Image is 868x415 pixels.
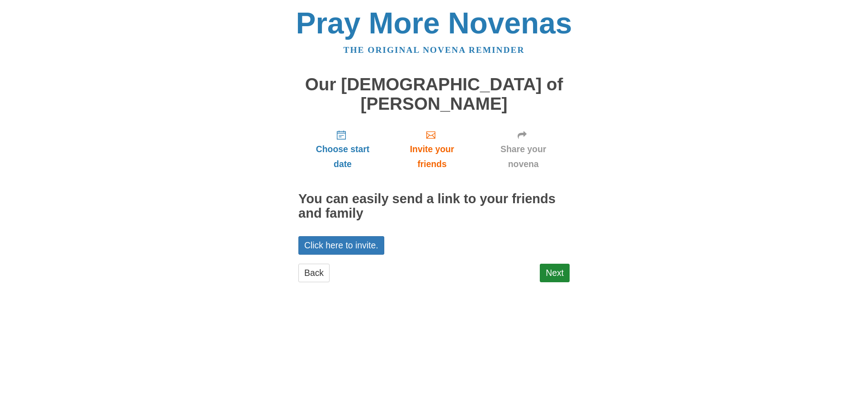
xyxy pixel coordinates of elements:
[298,236,384,255] a: Click here to invite.
[477,122,570,176] a: Share your novena
[396,142,468,172] span: Invite your friends
[296,6,572,40] a: Pray More Novenas
[307,142,378,172] span: Choose start date
[387,122,477,176] a: Invite your friends
[344,45,525,55] a: The original novena reminder
[298,122,387,176] a: Choose start date
[486,142,561,172] span: Share your novena
[298,75,570,113] h1: Our [DEMOGRAPHIC_DATA] of [PERSON_NAME]
[298,264,330,282] a: Back
[540,264,570,282] a: Next
[298,192,570,221] h2: You can easily send a link to your friends and family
